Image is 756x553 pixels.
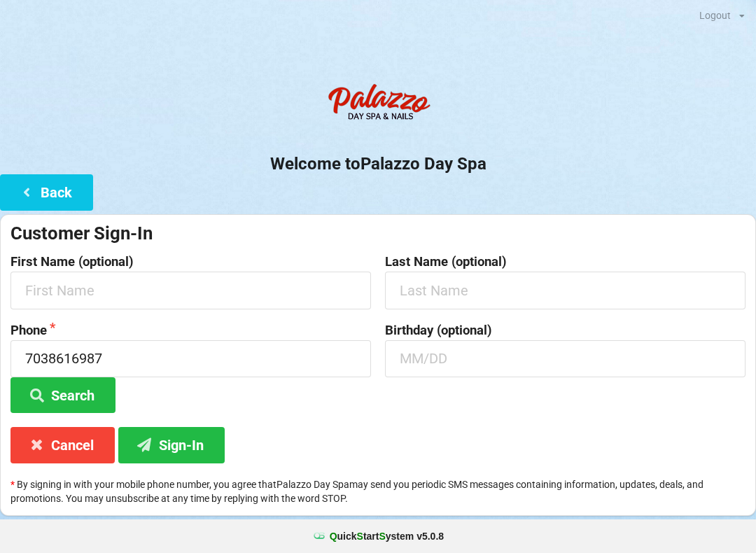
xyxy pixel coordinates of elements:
button: Sign-In [118,427,225,463]
label: First Name (optional) [10,255,371,269]
input: MM/DD [385,340,745,377]
input: First Name [10,272,371,309]
img: PalazzoDaySpaNails-Logo.png [322,76,434,132]
label: Phone [10,323,371,337]
div: Logout [699,10,731,20]
div: Customer Sign-In [10,222,745,245]
input: 1234567890 [10,340,371,377]
button: Search [10,377,115,413]
span: Q [330,531,337,542]
b: uick tart ystem v 5.0.8 [330,529,444,543]
input: Last Name [385,272,745,309]
button: Cancel [10,427,115,463]
span: S [379,531,385,542]
label: Birthday (optional) [385,323,745,337]
p: By signing in with your mobile phone number, you agree that Palazzo Day Spa may send you periodic... [10,477,745,505]
img: favicon.ico [312,529,326,543]
label: Last Name (optional) [385,255,745,269]
span: S [357,531,363,542]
